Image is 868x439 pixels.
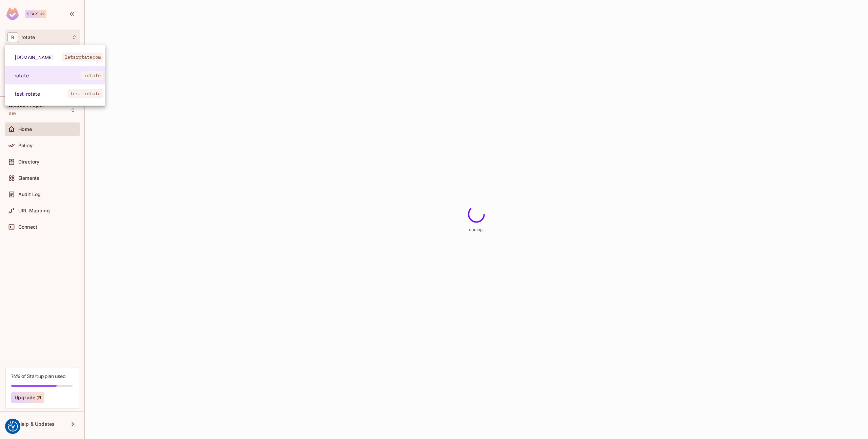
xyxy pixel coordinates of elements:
[81,71,103,80] span: rotate
[15,91,67,97] span: test-rotate
[67,89,103,98] span: test-rotate
[8,421,18,432] img: Revisit consent button
[15,72,81,79] span: rotate
[62,53,103,61] span: letsrotatecom
[15,54,62,60] span: [DOMAIN_NAME]
[8,421,18,432] button: Consent Preferences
